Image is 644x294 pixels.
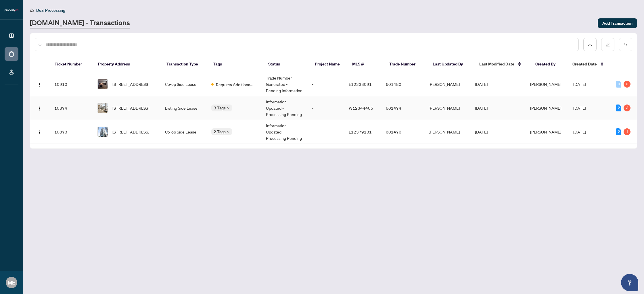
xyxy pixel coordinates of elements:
[5,9,18,12] img: logo
[307,72,344,96] td: -
[214,105,226,111] span: 3 Tags
[30,8,34,12] span: home
[8,278,15,287] span: ME
[424,96,470,120] td: [PERSON_NAME]
[37,130,42,135] img: Logo
[573,105,586,111] span: [DATE]
[112,105,149,111] span: [STREET_ADDRESS]
[616,81,621,88] div: 0
[530,82,561,87] span: [PERSON_NAME]
[601,38,614,51] button: edit
[261,72,307,96] td: Trade Number Generated - Pending Information
[572,61,597,67] span: Created Date
[162,56,208,72] th: Transaction Type
[598,18,637,28] button: Add Transaction
[428,56,475,72] th: Last Updated By
[619,38,632,51] button: filter
[530,129,561,134] span: [PERSON_NAME]
[621,274,638,291] button: Open asap
[50,120,93,144] td: 10873
[261,120,307,144] td: Information Updated - Processing Pending
[568,56,611,72] th: Created Date
[112,81,149,87] span: [STREET_ADDRESS]
[93,56,162,72] th: Property Address
[381,120,424,144] td: 601476
[261,96,307,120] td: Information Updated - Processing Pending
[50,56,93,72] th: Ticket Number
[160,120,206,144] td: Co-op Side Lease
[112,129,149,135] span: [STREET_ADDRESS]
[616,128,621,135] div: 2
[624,42,628,47] span: filter
[475,56,530,72] th: Last Modified Date
[349,82,372,87] span: E12338091
[36,8,65,13] span: Deal Processing
[624,128,630,135] div: 1
[479,61,514,67] span: Last Modified Date
[573,82,586,87] span: [DATE]
[37,106,42,111] img: Logo
[475,129,488,134] span: [DATE]
[160,96,206,120] td: Listing Side Lease
[530,105,561,111] span: [PERSON_NAME]
[98,79,108,89] img: thumbnail-img
[583,38,597,51] button: download
[573,129,586,134] span: [DATE]
[381,72,424,96] td: 601480
[35,80,44,89] button: Logo
[475,105,488,111] span: [DATE]
[424,120,470,144] td: [PERSON_NAME]
[227,107,230,109] span: down
[98,103,108,113] img: thumbnail-img
[214,128,226,135] span: 2 Tags
[624,105,630,111] div: 3
[37,82,42,87] img: Logo
[98,127,108,137] img: thumbnail-img
[616,105,621,111] div: 2
[50,96,93,120] td: 10874
[264,56,310,72] th: Status
[208,56,264,72] th: Tags
[35,103,44,113] button: Logo
[602,19,632,28] span: Add Transaction
[307,96,344,120] td: -
[227,130,230,133] span: down
[349,105,373,111] span: W12344405
[531,56,568,72] th: Created By
[35,127,44,136] button: Logo
[588,42,592,47] span: download
[160,72,206,96] td: Co-op Side Lease
[349,129,372,134] span: E12379131
[310,56,348,72] th: Project Name
[606,42,610,47] span: edit
[424,72,470,96] td: [PERSON_NAME]
[475,82,488,87] span: [DATE]
[216,81,253,88] span: Requires Additional Docs
[385,56,428,72] th: Trade Number
[307,120,344,144] td: -
[50,72,93,96] td: 10910
[348,56,385,72] th: MLS #
[624,81,630,88] div: 3
[30,18,130,28] a: [DOMAIN_NAME] - Transactions
[381,96,424,120] td: 601474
